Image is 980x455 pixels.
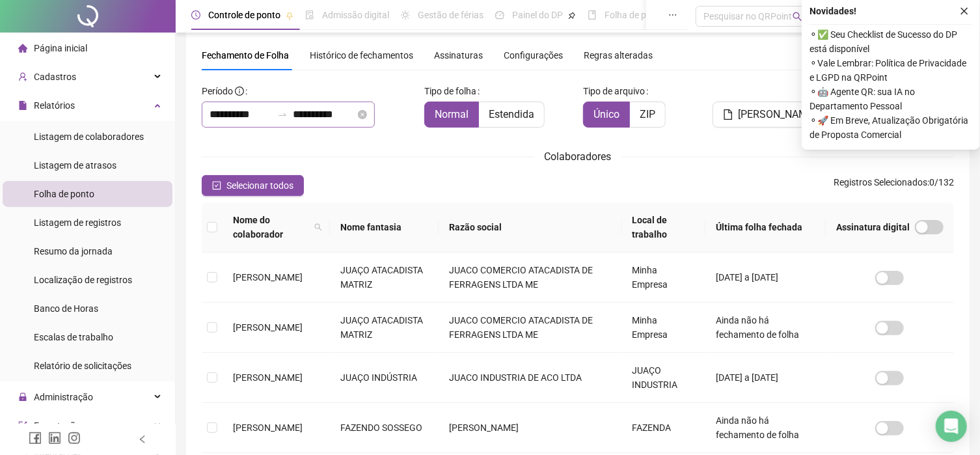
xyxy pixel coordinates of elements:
[793,12,802,21] span: search
[34,189,94,199] span: Folha de ponto
[34,43,87,53] span: Página inicial
[622,403,706,453] td: FAZENDA
[233,422,303,433] span: [PERSON_NAME]
[439,303,622,353] td: JUACO COMERCIO ATACADISTA DE FERRAGENS LTDA ME
[439,353,622,403] td: JUACO INDUSTRIA DE ACO LTDA
[716,315,799,340] span: Ainda não há fechamento de folha
[668,10,677,20] span: ellipsis
[208,10,280,20] span: Controle de ponto
[286,12,293,20] span: pushpin
[18,44,27,53] span: home
[705,353,825,403] td: [DATE] a [DATE]
[716,415,799,440] span: Ainda não há fechamento de folha
[34,217,121,228] span: Listagem de registros
[434,51,483,60] span: Assinaturas
[277,109,288,120] span: to
[512,10,563,20] span: Painel do DP
[34,72,76,82] span: Cadastros
[622,353,706,403] td: JUAÇO INDUSTRIA
[640,108,655,120] span: ZIP
[48,432,61,445] span: linkedin
[713,102,827,128] button: [PERSON_NAME]
[314,223,322,231] span: search
[34,421,85,431] span: Exportações
[439,253,622,303] td: JUACO COMERCIO ATACADISTA DE FERRAGENS LTDA ME
[235,87,244,96] span: info-circle
[960,7,969,16] span: close
[233,372,303,383] span: [PERSON_NAME]
[191,10,200,20] span: clock-circle
[705,202,825,253] th: Última folha fechada
[34,160,116,171] span: Listagem de atrasos
[810,4,856,18] span: Novidades !
[435,108,469,120] span: Normal
[418,10,483,20] span: Gestão de férias
[330,202,439,253] th: Nome fantasia
[810,27,972,56] span: ⚬ ✅ Seu Checklist de Sucesso do DP está disponível
[330,303,439,353] td: JUAÇO ATACADISTA MATRIZ
[34,332,113,342] span: Escalas de trabalho
[330,403,439,453] td: FAZENDO SOSSEGO
[723,109,733,120] span: file
[810,85,972,113] span: ⚬ 🤖 Agente QR: sua IA no Departamento Pessoal
[34,131,144,142] span: Listagem de colaboradores
[622,202,706,253] th: Local de trabalho
[34,100,75,111] span: Relatórios
[588,10,597,20] span: book
[489,108,534,120] span: Estendida
[705,253,825,303] td: [DATE] a [DATE]
[439,403,622,453] td: [PERSON_NAME]
[34,275,132,285] span: Localização de registros
[834,177,927,187] span: Registros Selecionados
[622,253,706,303] td: Minha Empresa
[233,272,303,283] span: [PERSON_NAME]
[322,10,389,20] span: Admissão digital
[18,393,27,402] span: lock
[18,72,27,81] span: user-add
[358,110,367,119] span: close-circle
[936,411,967,442] div: Open Intercom Messenger
[233,213,309,241] span: Nome do colaborador
[138,435,147,444] span: left
[439,202,622,253] th: Razão social
[584,51,653,60] span: Regras alteradas
[504,51,563,60] span: Configurações
[212,181,221,190] span: check-square
[277,109,288,120] span: swap-right
[568,12,576,20] span: pushpin
[810,56,972,85] span: ⚬ Vale Lembrar: Política de Privacidade e LGPD na QRPoint
[34,392,93,402] span: Administração
[202,86,233,96] span: Período
[622,303,706,353] td: Minha Empresa
[583,84,645,98] span: Tipo de arquivo
[233,322,303,333] span: [PERSON_NAME]
[18,421,27,430] span: export
[424,84,476,98] span: Tipo de folha
[226,178,293,193] span: Selecionar todos
[202,175,304,196] button: Selecionar todos
[836,220,910,234] span: Assinatura digital
[312,210,325,244] span: search
[834,175,954,196] span: : 0 / 132
[34,246,113,256] span: Resumo da jornada
[330,353,439,403] td: JUAÇO INDÚSTRIA
[810,113,972,142] span: ⚬ 🚀 Em Breve, Atualização Obrigatória de Proposta Comercial
[68,432,81,445] span: instagram
[202,50,289,61] span: Fechamento de Folha
[401,10,410,20] span: sun
[495,10,504,20] span: dashboard
[34,303,98,314] span: Banco de Horas
[18,101,27,110] span: file
[34,361,131,371] span: Relatório de solicitações
[29,432,42,445] span: facebook
[593,108,619,120] span: Único
[310,50,413,61] span: Histórico de fechamentos
[305,10,314,20] span: file-done
[545,150,612,163] span: Colaboradores
[605,10,688,20] span: Folha de pagamento
[330,253,439,303] td: JUAÇO ATACADISTA MATRIZ
[739,107,817,122] span: [PERSON_NAME]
